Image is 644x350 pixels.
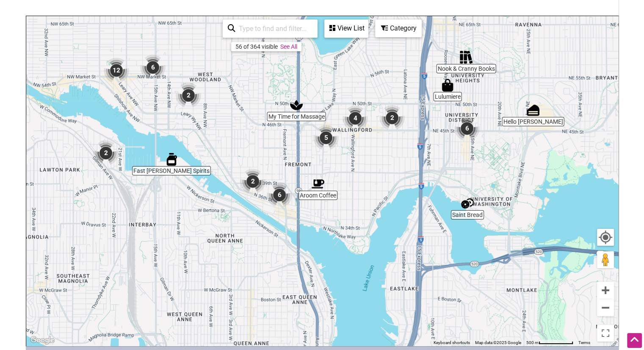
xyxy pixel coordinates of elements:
[313,125,339,150] div: 5
[460,51,473,64] div: Nook & Cranny Books
[441,79,454,92] div: Lulumiere
[235,43,278,50] div: 56 of 364 visible
[28,335,56,346] a: Open this area in Google Maps (opens a new window)
[527,104,539,117] div: Hello Robin
[376,20,421,36] div: Category
[578,340,590,345] a: Terms
[597,299,614,316] button: Zoom out
[290,99,303,111] div: My Time for Massage
[312,178,324,190] div: Aroom Coffee
[434,340,470,346] button: Keyboard shortcuts
[235,20,312,37] input: Type to find and filter...
[325,20,368,36] div: View List
[240,169,265,194] div: 2
[343,106,368,131] div: 4
[165,153,178,166] div: Fast Penny Spirits
[597,325,614,342] button: Toggle fullscreen view
[597,251,614,268] button: Drag Pegman onto the map to open Street View
[93,140,119,166] div: 2
[223,19,318,38] div: Type to search and filter
[176,83,201,108] div: 2
[524,340,576,346] button: Map Scale: 500 m per 78 pixels
[379,105,405,131] div: 2
[627,333,642,348] div: Scroll Back to Top
[526,340,539,345] span: 500 m
[267,182,292,208] div: 6
[140,55,166,80] div: 6
[324,19,368,38] div: See a list of the visible businesses
[597,229,614,246] button: Your Location
[454,116,480,141] div: 6
[375,19,422,37] div: Filter by category
[280,43,297,50] a: See All
[461,197,474,210] div: Saint Bread
[104,58,129,83] div: 12
[28,335,56,346] img: Google
[597,282,614,299] button: Zoom in
[475,340,521,345] span: Map data ©2025 Google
